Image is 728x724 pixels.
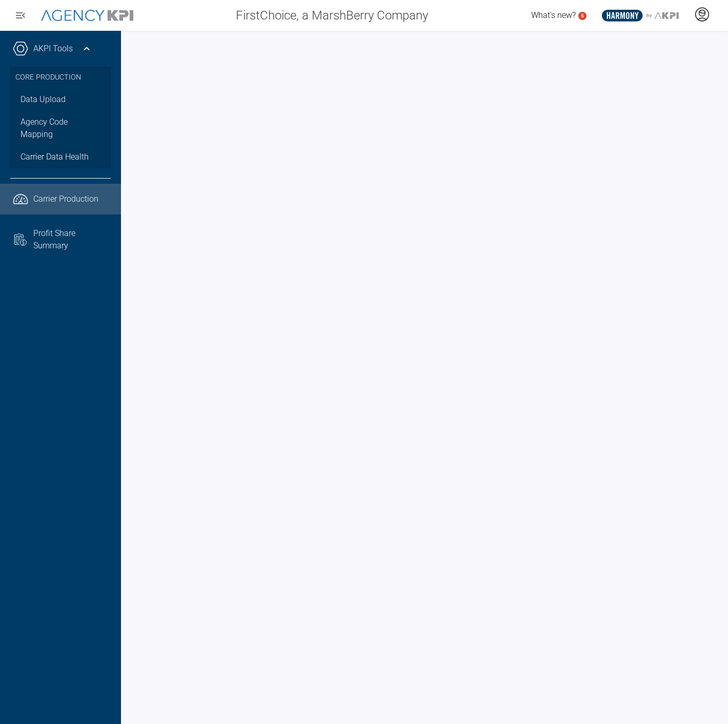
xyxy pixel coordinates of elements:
a: Data Upload [10,88,111,111]
span: Profit Share Summary [33,227,111,252]
img: AgencyKPI [41,10,133,22]
a: Agency Code Mapping [10,111,111,146]
span: Carrier Production [33,193,98,205]
span: What's new? [531,10,576,20]
a: 5 [578,12,587,20]
text: 5 [581,13,584,18]
h3: Core Production [15,67,106,88]
span: Carrier Data Health [21,151,89,163]
a: AKPI Tools [33,43,73,55]
span: FirstChoice, a MarshBerry Company [236,6,428,25]
a: Carrier Data Health [10,146,111,168]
